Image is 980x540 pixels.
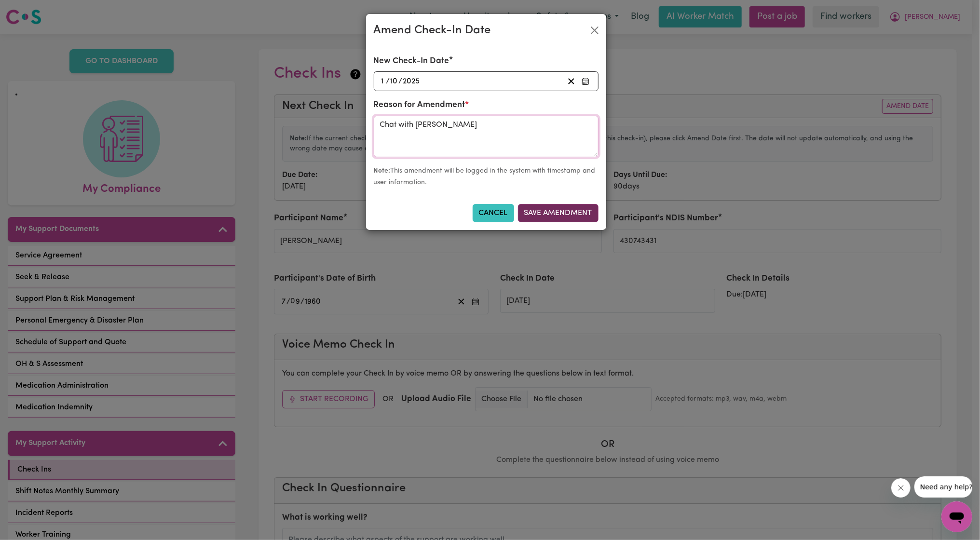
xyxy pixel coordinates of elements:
strong: Note: [374,167,391,175]
input: ---- [402,75,421,88]
span: / [398,77,402,86]
span: Need any help? [6,7,58,14]
input: -- [381,75,386,88]
label: New Check-In Date [374,55,449,67]
iframe: Message from company [914,476,972,498]
span: / [386,77,390,86]
button: Save Amendment [518,204,599,222]
button: Cancel [473,204,514,222]
label: Reason for Amendment [374,99,469,111]
input: -- [390,75,398,88]
iframe: Button to launch messaging window [941,501,972,532]
button: Close [587,23,602,38]
iframe: Close message [891,478,911,498]
textarea: Chat with [PERSON_NAME] [374,116,599,157]
small: This amendment will be logged in the system with timestamp and user information. [374,167,596,186]
div: Amend Check-In Date [374,22,491,39]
